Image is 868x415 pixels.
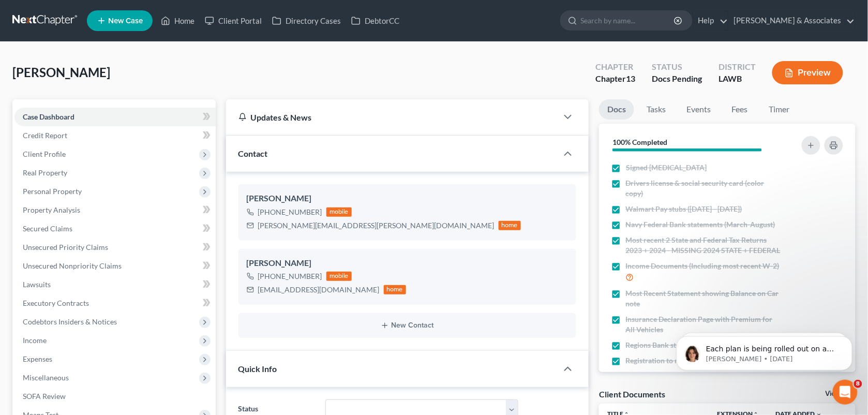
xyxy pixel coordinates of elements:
[581,11,676,30] input: Search by name...
[612,138,667,146] strong: 100% Completed
[626,288,783,309] span: Most Recent Statement showing Balance on Car note
[23,392,66,401] span: SOFA Review
[238,149,268,158] span: Contact
[258,220,495,231] div: [PERSON_NAME][EMAIL_ADDRESS][PERSON_NAME][DOMAIN_NAME]
[247,192,568,205] div: [PERSON_NAME]
[626,235,783,256] span: Most recent 2 State and Federal Tax Returns 2023 + 2024 - MISSING 2024 STATE + FEDERAL
[14,275,216,294] a: Lawsuits
[652,61,702,73] div: Status
[23,354,52,363] span: Expenses
[23,299,89,307] span: Executory Contracts
[626,314,783,335] span: Insurance Declaration Page with Premium for All Vehicles
[238,364,277,374] span: Quick Info
[108,17,143,25] span: New Case
[652,73,702,85] div: Docs Pending
[595,73,635,85] div: Chapter
[826,390,851,397] a: View All
[14,294,216,313] a: Executory Contracts
[23,317,117,326] span: Codebtors Insiders & Notices
[729,11,855,30] a: [PERSON_NAME] & Associates
[14,126,216,145] a: Credit Report
[326,272,352,281] div: mobile
[599,99,634,120] a: Docs
[678,99,719,120] a: Events
[626,73,635,83] span: 13
[599,389,665,399] div: Client Documents
[661,315,868,387] iframe: Intercom notifications message
[626,371,783,392] span: NADA estimate on your vehicles (we will pull for you) 2017 nissan murano SL 110k miles
[626,355,723,366] span: Registration to motor vehicles
[238,112,546,123] div: Updates & News
[760,99,798,120] a: Timer
[626,204,742,214] span: Walmart Pay stubs ([DATE] - [DATE])
[14,387,216,406] a: SOFA Review
[247,257,568,270] div: [PERSON_NAME]
[23,280,51,289] span: Lawsuits
[14,238,216,257] a: Unsecured Priority Claims
[23,261,122,270] span: Unsecured Nonpriority Claims
[854,380,862,388] span: 8
[23,150,66,158] span: Client Profile
[14,219,216,238] a: Secured Claims
[23,168,67,177] span: Real Property
[23,131,67,140] span: Credit Report
[723,99,756,120] a: Fees
[638,99,674,120] a: Tasks
[384,285,407,294] div: home
[23,112,74,121] span: Case Dashboard
[267,11,346,30] a: Directory Cases
[326,207,352,217] div: mobile
[14,108,216,126] a: Case Dashboard
[258,285,380,295] div: [EMAIL_ADDRESS][DOMAIN_NAME]
[258,271,322,281] div: [PHONE_NUMBER]
[23,187,82,196] span: Personal Property
[626,178,783,199] span: Drivers license & social security card (color copy)
[346,11,405,30] a: DebtorCC
[719,73,756,85] div: LAWB
[833,380,858,405] iframe: Intercom live chat
[693,11,728,30] a: Help
[23,243,108,251] span: Unsecured Priority Claims
[626,162,707,173] span: Signed [MEDICAL_DATA]
[12,65,110,80] span: [PERSON_NAME]
[772,61,843,84] button: Preview
[156,11,200,30] a: Home
[23,373,69,382] span: Miscellaneous
[247,321,568,330] button: New Contact
[23,205,80,214] span: Property Analysis
[626,261,780,271] span: Income Documents (Including most recent W-2)
[499,221,521,230] div: home
[626,340,758,350] span: Regions Bank statements (March-August)
[626,219,775,230] span: Navy Federal Bank statements (March-August)
[595,61,635,73] div: Chapter
[258,207,322,217] div: [PHONE_NUMBER]
[200,11,267,30] a: Client Portal
[14,257,216,275] a: Unsecured Nonpriority Claims
[23,224,72,233] span: Secured Claims
[23,336,47,345] span: Income
[719,61,756,73] div: District
[14,201,216,219] a: Property Analysis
